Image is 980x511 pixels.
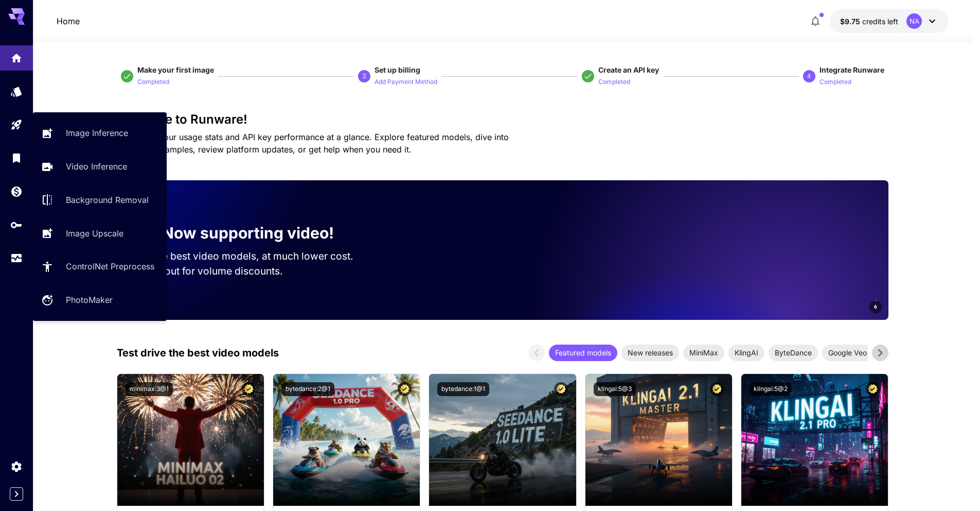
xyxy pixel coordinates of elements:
[66,227,123,240] p: Image Upscale
[137,65,214,74] span: Make your first image
[741,374,888,506] img: alt
[33,220,167,246] a: Image Upscale
[769,347,818,358] span: ByteDance
[137,77,169,87] p: Completed
[750,382,792,396] button: klingai:5@2
[33,254,167,279] a: ControlNet Preprocess
[585,374,732,506] img: alt
[10,218,23,231] div: API Keys
[242,382,256,396] button: Certified Model – Vetted for best performance and includes a commercial license.
[10,185,23,198] div: Wallet
[840,17,862,26] span: $9.75
[807,72,811,81] p: 4
[117,345,279,361] p: Test drive the best video models
[33,154,167,179] a: Video Inference
[819,65,884,74] span: Integrate Runware
[66,127,128,139] p: Image Inference
[57,15,80,27] p: Home
[840,16,898,27] div: $9.75093
[822,347,873,358] span: Google Veo
[862,17,898,26] span: credits left
[57,15,80,27] nav: breadcrumb
[10,52,23,64] div: Home
[66,194,149,206] p: Background Removal
[819,77,851,87] p: Completed
[117,132,509,155] span: Check out your usage stats and API key performance at a glance. Explore featured models, dive int...
[830,9,949,33] button: $9.75093
[133,249,373,264] p: Run the best video models, at much lower cost.
[10,487,23,501] button: Expand sidebar
[33,188,167,213] a: Background Removal
[273,374,420,506] img: alt
[375,65,420,74] span: Set up billing
[10,85,23,98] div: Models
[874,303,877,311] span: 6
[117,374,264,506] img: alt
[66,294,113,306] p: PhotoMaker
[598,65,659,74] span: Create an API key
[549,347,617,358] span: Featured models
[10,151,23,164] div: Library
[429,374,576,506] img: alt
[33,121,167,146] a: Image Inference
[117,112,888,127] h3: Welcome to Runware!
[66,260,154,272] p: ControlNet Preprocess
[906,13,922,29] div: NA
[363,72,366,81] p: 2
[866,382,880,396] button: Certified Model – Vetted for best performance and includes a commercial license.
[281,382,334,396] button: bytedance:2@1
[10,118,23,131] div: Playground
[10,252,23,265] div: Usage
[437,382,489,396] button: bytedance:1@1
[33,287,167,313] a: PhotoMaker
[126,382,173,396] button: minimax:3@1
[398,382,412,396] button: Certified Model – Vetted for best performance and includes a commercial license.
[10,460,23,473] div: Settings
[66,160,127,173] p: Video Inference
[554,382,568,396] button: Certified Model – Vetted for best performance and includes a commercial license.
[683,347,724,358] span: MiniMax
[598,77,630,87] p: Completed
[710,382,724,396] button: Certified Model – Vetted for best performance and includes a commercial license.
[375,77,437,87] p: Add Payment Method
[162,222,334,245] p: Now supporting video!
[594,382,636,396] button: klingai:5@3
[621,347,679,358] span: New releases
[133,264,373,279] p: Reach out for volume discounts.
[728,347,764,358] span: KlingAI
